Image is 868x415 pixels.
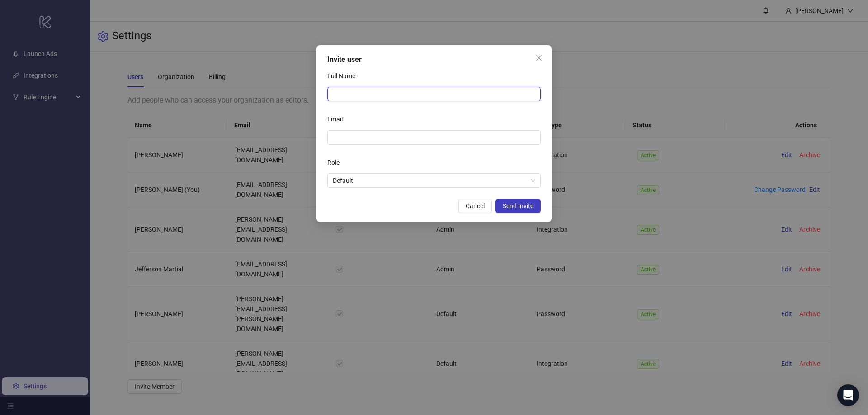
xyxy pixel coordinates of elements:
[535,54,542,61] span: close
[327,155,345,170] label: Role
[458,199,492,213] button: Cancel
[327,69,361,83] label: Full Name
[333,132,533,142] input: Email
[327,87,541,101] input: Full Name
[327,54,541,65] div: Invite user
[503,202,533,210] span: Send Invite
[333,174,535,187] span: Default
[837,384,859,406] div: Open Intercom Messenger
[327,112,349,126] label: Email
[466,202,485,210] span: Cancel
[532,51,546,65] button: Close
[495,199,541,213] button: Send Invite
